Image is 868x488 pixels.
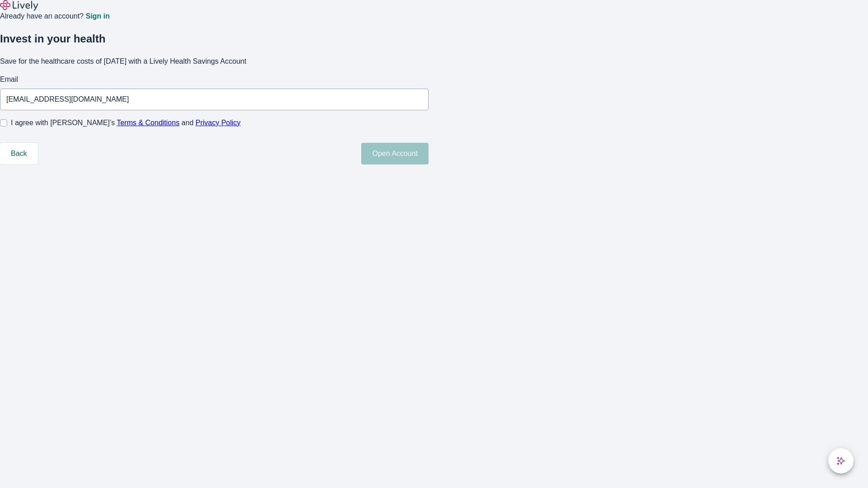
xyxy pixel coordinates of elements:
span: I agree with [PERSON_NAME]’s and [11,117,241,128]
svg: Lively AI Assistant [836,456,845,465]
a: Privacy Policy [196,119,241,127]
button: chat [828,448,854,474]
a: Terms & Conditions [117,119,179,127]
a: Sign in [85,13,109,20]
